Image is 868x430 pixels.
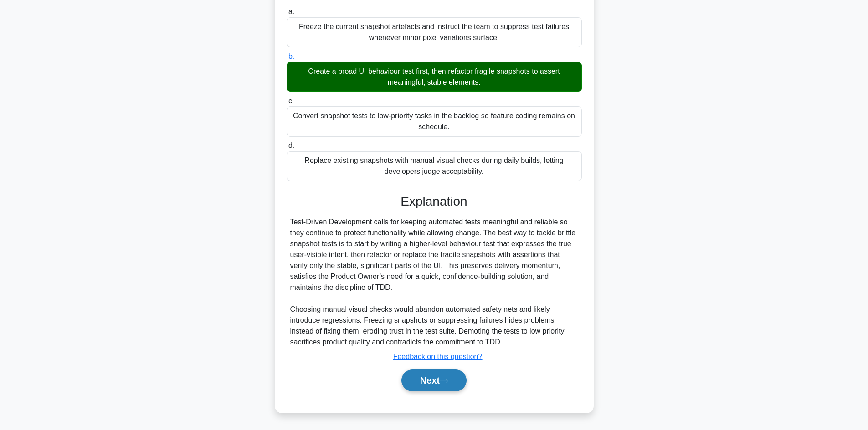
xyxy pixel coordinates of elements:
span: b. [288,52,294,60]
span: d. [288,142,294,149]
div: Replace existing snapshots with manual visual checks during daily builds, letting developers judg... [287,151,582,181]
h3: Explanation [292,194,576,209]
span: a. [288,8,294,15]
button: Next [401,369,467,391]
a: Feedback on this question? [393,353,483,360]
div: Create a broad UI behaviour test first, then refactor fragile snapshots to assert meaningful, sta... [287,62,582,92]
div: Test-Driven Development calls for keeping automated tests meaningful and reliable so they continu... [290,217,578,348]
span: c. [288,97,294,105]
div: Convert snapshot tests to low-priority tasks in the backlog so feature coding remains on schedule. [287,106,582,137]
div: Freeze the current snapshot artefacts and instruct the team to suppress test failures whenever mi... [287,17,582,47]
